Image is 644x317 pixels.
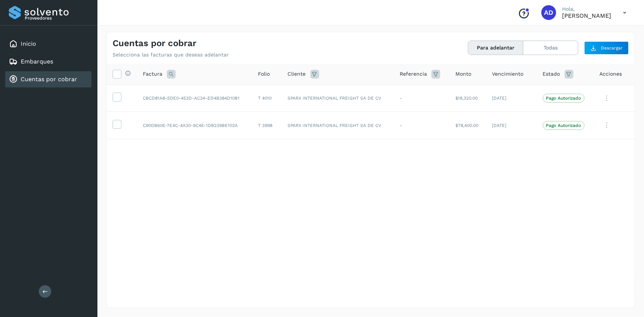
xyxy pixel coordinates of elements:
td: [DATE] [486,112,537,139]
a: Cuentas por cobrar [21,76,77,83]
td: CBCD81A8-5DE0-453D-AC34-ED4B384D10B1 [137,85,252,112]
td: - [394,85,450,112]
td: - [394,112,450,139]
div: Embarques [5,54,92,70]
td: C90DB60E-7E4C-4A30-9C4E-1DB239BE102A [137,112,252,139]
p: Pago Autorizado [546,123,581,128]
td: SPARX INTERNATIONAL FREIGHT SA DE CV [282,85,394,112]
span: Estado [543,70,560,78]
a: Embarques [21,58,53,65]
h4: Cuentas por cobrar [113,38,196,49]
button: Todas [523,41,578,55]
div: Inicio [5,36,92,52]
button: Descargar [584,41,629,55]
span: Cliente [288,70,306,78]
span: Vencimiento [492,70,524,78]
td: T 4010 [252,85,282,112]
td: $18,320.00 [450,85,486,112]
td: [DATE] [486,85,537,112]
p: Hola, [562,6,611,12]
span: Folio [258,70,270,78]
span: Descargar [601,45,623,51]
p: Selecciona las facturas que deseas adelantar [113,52,229,58]
a: Inicio [21,40,36,47]
span: Referencia [400,70,427,78]
p: ALMA DELIA CASTAÑEDA MERCADO [562,12,611,19]
td: T 3998 [252,112,282,139]
span: Acciones [600,70,622,78]
p: Pago Autorizado [546,96,581,101]
p: Proveedores [25,15,89,21]
td: SPARX INTERNATIONAL FREIGHT SA DE CV [282,112,394,139]
button: Para adelantar [468,41,523,55]
td: $78,400.00 [450,112,486,139]
div: Cuentas por cobrar [5,71,92,87]
span: Monto [455,70,471,78]
span: Factura [143,70,162,78]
